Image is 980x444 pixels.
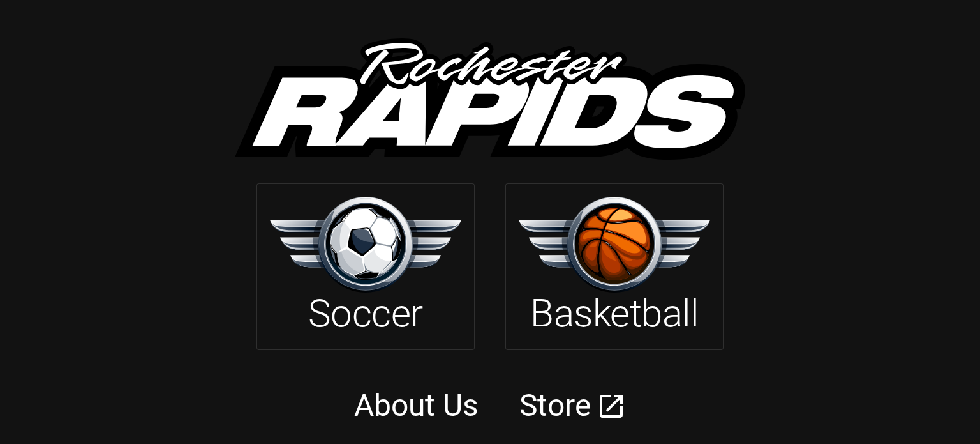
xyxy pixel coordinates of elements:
[235,38,745,160] img: rapids.svg
[530,291,698,337] h2: Basketball
[308,291,423,337] h2: Soccer
[519,388,591,424] a: Store
[505,183,724,349] a: Basketball
[270,197,461,292] img: soccer.svg
[519,197,710,292] img: basketball.svg
[354,387,479,424] a: About Us
[256,183,475,349] a: Soccer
